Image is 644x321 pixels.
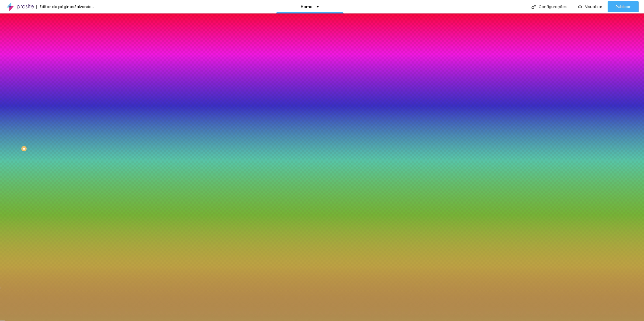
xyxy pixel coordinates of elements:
[74,5,94,9] div: Salvando...
[585,5,602,9] span: Visualizar
[608,1,639,12] button: Publicar
[301,5,312,9] p: Home
[616,5,631,9] span: Publicar
[578,5,582,9] img: view-1.svg
[572,1,608,12] button: Visualizar
[531,5,536,9] img: Icone
[36,5,74,9] div: Editor de páginas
